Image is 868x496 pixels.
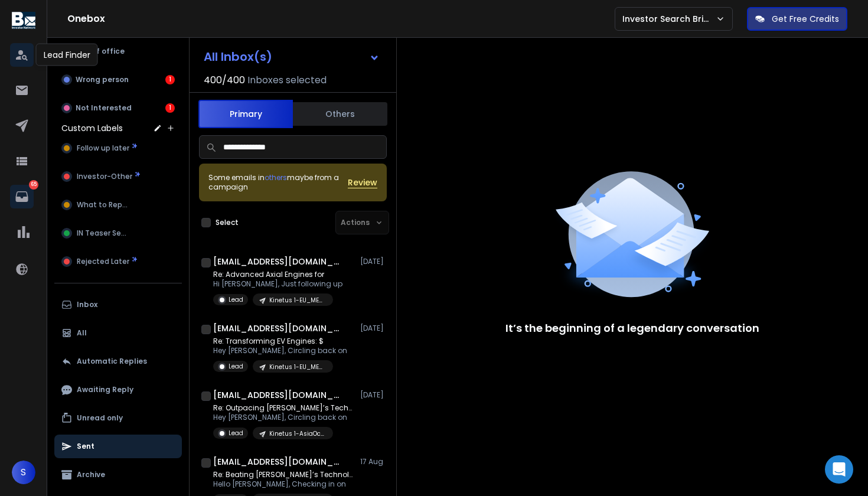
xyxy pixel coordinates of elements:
[229,429,243,438] p: Lead
[213,337,347,346] p: Re: Transforming EV Engines: $
[622,13,716,25] p: Investor Search Brillwood
[265,172,287,182] span: others
[54,40,182,63] button: Out of office
[772,13,839,25] p: Get Free Credits
[293,101,387,127] button: Others
[77,143,129,153] span: Follow up later
[77,413,123,423] p: Unread only
[204,51,272,63] h1: All Inbox(s)
[77,200,128,210] span: What to Reply
[204,73,245,87] span: 400 / 400
[77,357,147,366] p: Automatic Replies
[213,479,355,489] p: Hello [PERSON_NAME], Checking in on
[348,177,377,188] button: Review
[54,406,182,430] button: Unread only
[269,363,326,371] p: Kinetus 1-EU_MENA_Afr
[54,96,182,120] button: Not Interested1
[360,457,387,466] p: 17 Aug
[77,172,132,181] span: Investor-Other
[229,362,243,371] p: Lead
[61,122,123,134] h3: Custom Labels
[213,403,355,413] p: Re: Outpacing [PERSON_NAME]’s Technology: Axial
[54,165,182,188] button: Investor-Other
[77,257,129,266] span: Rejected Later
[213,413,355,422] p: Hey [PERSON_NAME], Circling back on
[269,429,326,438] p: Kinetus 1-AsiaOceania
[213,279,342,289] p: Hi [PERSON_NAME], Just following up
[213,270,342,279] p: Re: Advanced Axial Engines for
[77,300,97,309] p: Inbox
[213,456,343,468] h1: [EMAIL_ADDRESS][DOMAIN_NAME]
[360,324,387,333] p: [DATE]
[12,12,35,29] img: logo
[77,385,133,394] p: Awaiting Reply
[77,229,129,238] span: IN Teaser Sent
[360,257,387,266] p: [DATE]
[76,75,129,84] p: Wrong person
[269,296,326,305] p: Kinetus 1-EU_MENA_Afr
[54,250,182,273] button: Rejected Later
[165,75,175,84] div: 1
[76,103,132,113] p: Not Interested
[54,350,182,373] button: Automatic Replies
[54,193,182,217] button: What to Reply
[216,218,239,227] label: Select
[77,328,87,338] p: All
[12,461,35,484] button: S
[29,180,38,190] p: 65
[165,103,175,113] div: 1
[213,256,343,267] h1: [EMAIL_ADDRESS][DOMAIN_NAME]
[229,295,243,304] p: Lead
[54,321,182,345] button: All
[77,470,105,479] p: Archive
[247,73,327,87] h3: Inboxes selected
[360,390,387,400] p: [DATE]
[747,7,847,31] button: Get Free Credits
[213,346,347,355] p: Hey [PERSON_NAME], Circling back on
[213,389,343,401] h1: [EMAIL_ADDRESS][DOMAIN_NAME]
[67,12,615,26] h1: Onebox
[198,100,293,128] button: Primary
[10,185,34,208] a: 65
[505,320,759,337] p: It’s the beginning of a legendary conversation
[54,68,182,92] button: Wrong person1
[54,463,182,487] button: Archive
[54,435,182,458] button: Sent
[54,378,182,402] button: Awaiting Reply
[194,45,389,68] button: All Inbox(s)
[213,322,343,334] h1: [EMAIL_ADDRESS][DOMAIN_NAME]
[208,173,348,192] div: Some emails in maybe from a campaign
[36,44,98,66] div: Lead Finder
[77,442,94,451] p: Sent
[54,221,182,245] button: IN Teaser Sent
[54,136,182,160] button: Follow up later
[76,47,125,56] p: Out of office
[825,455,853,484] div: Open Intercom Messenger
[213,470,355,479] p: Re: Beating [PERSON_NAME]’s Technology: Next-Gen
[54,293,182,316] button: Inbox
